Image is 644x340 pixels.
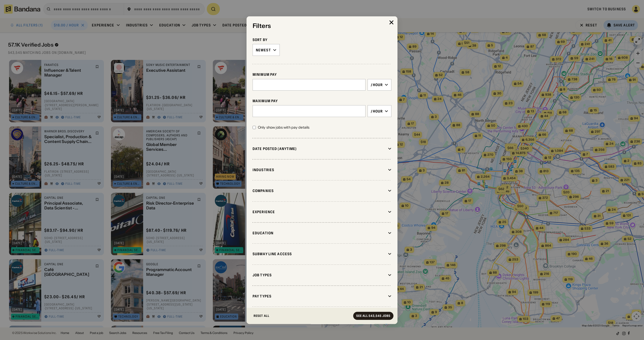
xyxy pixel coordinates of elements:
div: Newest [256,48,271,52]
div: Job Types [253,273,386,277]
div: Companies [253,188,386,193]
div: Filters [253,22,391,29]
div: Industries [253,167,386,172]
div: See all 543,545 jobs [356,314,390,317]
div: /hour [371,109,383,113]
div: Pay Types [253,294,386,298]
div: Sort By [253,37,391,42]
div: Subway Line Access [253,252,386,256]
div: Only show jobs with pay details [258,125,309,130]
div: Date Posted (Anytime) [253,146,386,151]
div: Minimum Pay [253,72,391,77]
div: Education [253,231,386,235]
div: Experience [253,210,386,214]
div: Reset All [254,314,269,317]
div: Maximum Pay [253,99,391,103]
div: /hour [371,82,383,87]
